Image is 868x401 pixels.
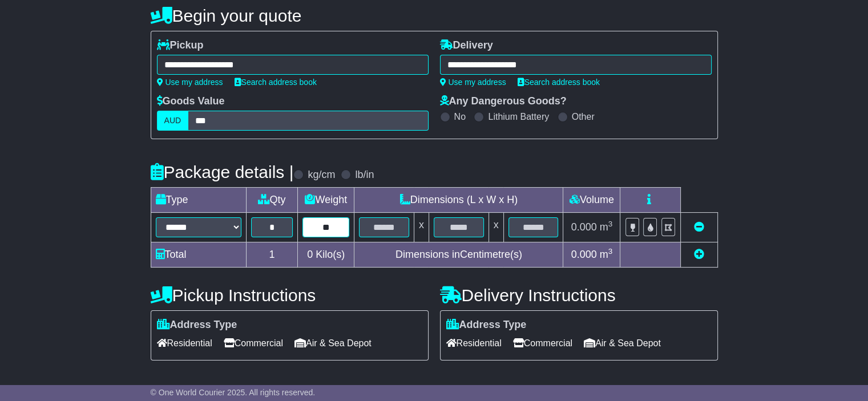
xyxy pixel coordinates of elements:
label: Pickup [157,39,204,52]
h4: Begin your quote [151,6,718,25]
h4: Package details | [151,163,294,181]
h4: Delivery Instructions [440,286,718,305]
a: Remove this item [694,221,704,233]
a: Add new item [694,249,704,260]
a: Use my address [440,78,506,87]
a: Search address book [518,78,600,87]
sup: 3 [608,247,613,256]
span: Air & Sea Depot [584,334,661,352]
span: m [600,221,613,233]
td: Weight [298,188,354,213]
td: Kilo(s) [298,242,354,268]
label: Other [572,111,595,122]
label: AUD [157,111,189,131]
span: 0.000 [571,221,597,233]
a: Use my address [157,78,223,87]
label: lb/in [355,169,374,181]
span: Residential [157,334,212,352]
td: Qty [246,188,298,213]
td: 1 [246,242,298,268]
label: Lithium Battery [488,111,549,122]
label: Address Type [446,319,527,331]
td: x [414,213,429,242]
label: Delivery [440,39,493,52]
label: kg/cm [308,169,335,181]
label: Any Dangerous Goods? [440,95,567,108]
span: Residential [446,334,502,352]
span: 0 [307,249,313,260]
span: Commercial [224,334,283,352]
span: m [600,249,613,260]
label: Address Type [157,319,237,331]
label: No [454,111,466,122]
span: Air & Sea Depot [294,334,372,352]
label: Goods Value [157,95,225,108]
sup: 3 [608,220,613,228]
td: Total [151,242,246,268]
td: x [488,213,503,242]
td: Volume [563,188,620,213]
h4: Pickup Instructions [151,286,429,305]
td: Dimensions (L x W x H) [354,188,563,213]
td: Dimensions in Centimetre(s) [354,242,563,268]
a: Search address book [235,78,317,87]
span: 0.000 [571,249,597,260]
td: Type [151,188,246,213]
span: Commercial [513,334,572,352]
span: © One World Courier 2025. All rights reserved. [151,388,316,397]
